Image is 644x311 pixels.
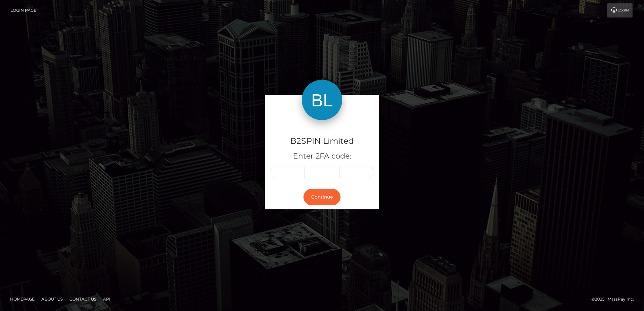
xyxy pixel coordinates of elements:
[591,296,639,303] div: © 2025 , MassPay Inc.
[100,294,113,304] a: API
[67,294,99,304] a: Contact Us
[303,189,341,205] button: Continue
[302,80,342,120] img: B2SPIN Limited
[10,3,36,18] a: Login Page
[270,135,374,147] h4: B2SPIN Limited
[39,294,65,304] a: About Us
[270,151,374,162] h5: Enter 2FA code:
[607,3,633,18] a: Login
[7,294,37,304] a: Homepage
